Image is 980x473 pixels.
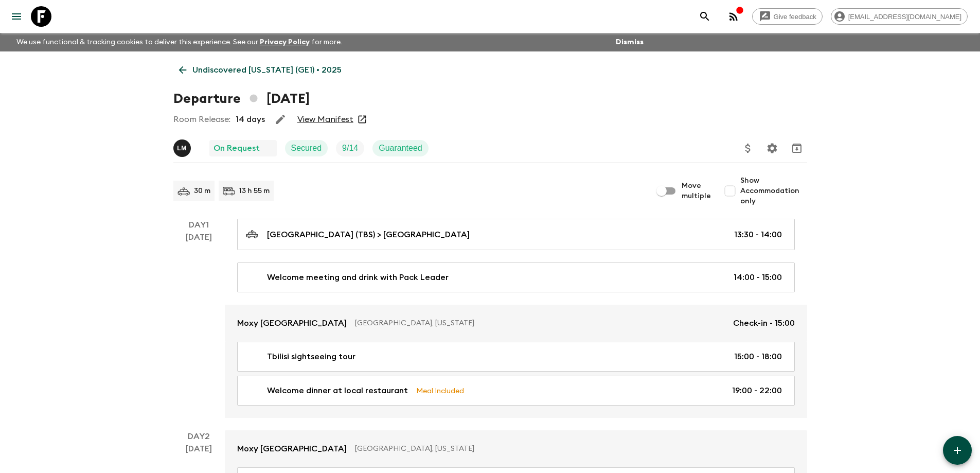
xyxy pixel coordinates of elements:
[768,13,822,21] span: Give feedback
[355,318,725,328] p: [GEOGRAPHIC_DATA], [US_STATE]
[173,139,193,157] button: LM
[831,8,968,25] div: [EMAIL_ADDRESS][DOMAIN_NAME]
[173,430,225,443] p: Day 2
[734,351,782,363] p: 15:00 - 18:00
[734,229,782,241] p: 13:30 - 14:00
[237,443,347,455] p: Moxy [GEOGRAPHIC_DATA]
[752,8,823,25] a: Give feedback
[416,385,464,396] p: Meal Included
[694,6,715,27] button: search adventures
[12,33,346,51] p: We use functional & tracking cookies to deliver this experience. See our for more.
[186,231,212,418] div: [DATE]
[355,444,787,454] p: [GEOGRAPHIC_DATA], [US_STATE]
[6,6,27,27] button: menu
[173,219,225,231] p: Day 1
[173,113,230,126] p: Room Release:
[297,114,353,125] a: View Manifest
[177,144,187,152] p: L M
[285,140,328,156] div: Secured
[379,142,422,154] p: Guaranteed
[237,219,795,250] a: [GEOGRAPHIC_DATA] (TBS) > [GEOGRAPHIC_DATA]13:30 - 14:00
[194,186,210,196] p: 30 m
[733,317,795,329] p: Check-in - 15:00
[738,138,758,159] button: Update Price, Early Bird Discount and Costs
[336,140,364,156] div: Trip Fill
[682,181,711,201] span: Move multiple
[613,35,646,49] button: Dismiss
[239,186,270,196] p: 13 h 55 m
[732,384,782,397] p: 19:00 - 22:00
[237,317,347,329] p: Moxy [GEOGRAPHIC_DATA]
[843,13,967,21] span: [EMAIL_ADDRESS][DOMAIN_NAME]
[267,271,449,284] p: Welcome meeting and drink with Pack Leader
[173,143,193,151] span: Luka Mamniashvili
[237,342,795,372] a: Tbilisi sightseeing tour15:00 - 18:00
[342,142,358,154] p: 9 / 14
[225,430,807,467] a: Moxy [GEOGRAPHIC_DATA][GEOGRAPHIC_DATA], [US_STATE]
[213,142,260,154] p: On Request
[787,138,807,159] button: Archive (Completed, Cancelled or Unsynced Departures only)
[762,138,782,159] button: Settings
[236,113,265,126] p: 14 days
[734,271,782,284] p: 14:00 - 15:00
[291,142,322,154] p: Secured
[267,384,408,397] p: Welcome dinner at local restaurant
[237,262,795,292] a: Welcome meeting and drink with Pack Leader14:00 - 15:00
[267,351,355,363] p: Tbilisi sightseeing tour
[173,60,347,80] a: Undiscovered [US_STATE] (GE1) • 2025
[192,64,342,76] p: Undiscovered [US_STATE] (GE1) • 2025
[173,89,310,109] h1: Departure [DATE]
[267,229,470,241] p: [GEOGRAPHIC_DATA] (TBS) > [GEOGRAPHIC_DATA]
[237,376,795,406] a: Welcome dinner at local restaurantMeal Included19:00 - 22:00
[225,305,807,342] a: Moxy [GEOGRAPHIC_DATA][GEOGRAPHIC_DATA], [US_STATE]Check-in - 15:00
[260,39,310,46] a: Privacy Policy
[740,176,807,206] span: Show Accommodation only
